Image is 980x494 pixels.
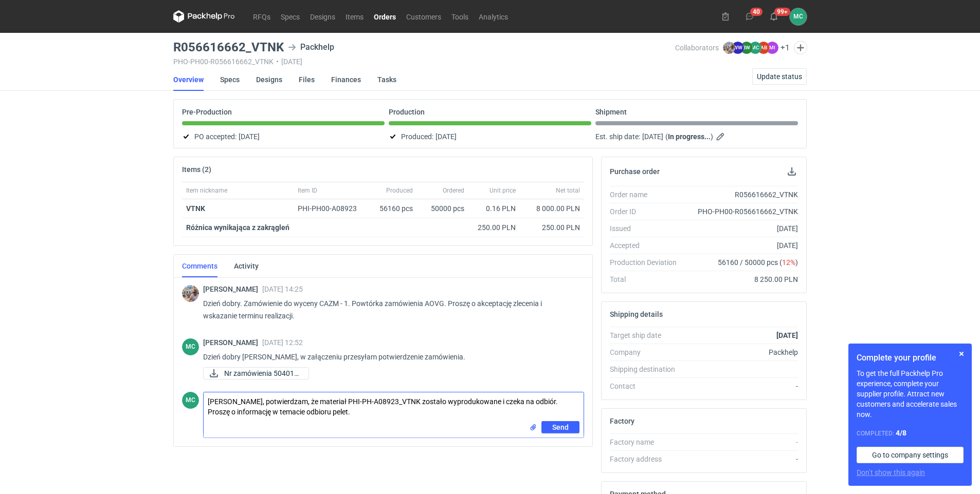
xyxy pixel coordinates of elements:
[857,467,925,478] button: Don’t show this again
[790,8,807,25] figcaption: MC
[711,132,713,141] em: )
[173,10,235,23] svg: Packhelp Pro
[685,381,798,391] div: -
[610,167,660,176] h2: Purchase order
[749,42,761,54] figcaption: MC
[790,8,807,25] div: Marta Czupryniak
[766,8,782,25] button: 99+
[610,454,685,464] div: Factory address
[182,285,199,302] img: Michał Palasek
[262,285,303,293] span: [DATE] 14:25
[401,10,446,23] a: Customers
[182,338,199,355] figcaption: MC
[723,42,735,54] img: Michał Palasek
[203,367,306,379] div: Nr zamówienia 5040108789.pdf
[173,68,204,91] a: Overview
[256,68,282,91] a: Designs
[685,274,798,284] div: 8 250.00 PLN
[610,310,663,318] h2: Shipping details
[685,347,798,357] div: Packhelp
[794,41,807,54] button: Edit collaborators
[541,421,579,433] button: Send
[182,392,199,409] div: Marta Czupryniak
[715,130,728,143] button: Edit estimated shipping date
[610,274,685,284] div: Total
[446,10,474,23] a: Tools
[473,222,516,233] div: 250.00 PLN
[173,41,284,53] h3: R056616662_VTNK
[595,130,798,143] div: Est. ship date:
[781,43,790,52] button: +1
[955,348,968,360] button: Skip for now
[757,42,770,54] figcaption: AB
[766,42,778,54] figcaption: MI
[386,186,413,195] span: Produced
[248,10,276,23] a: RFQs
[262,338,303,347] span: [DATE] 12:52
[489,186,516,195] span: Unit price
[186,186,227,195] span: Item nickname
[299,68,315,91] a: Files
[896,429,906,437] strong: 4 / 8
[203,367,309,379] a: Nr zamówienia 504010...
[276,58,279,66] span: •
[204,392,584,421] textarea: [PERSON_NAME], potwierdzam, że materiał PHI-PH-A08923_VTNK zostało wyprodukowane i czeka na odbió...
[331,68,361,91] a: Finances
[685,240,798,251] div: [DATE]
[668,132,711,141] strong: In progress...
[182,165,211,174] h2: Items (2)
[857,352,964,364] h1: Complete your profile
[857,368,964,420] p: To get the full Packhelp Pro experience, complete your supplier profile. Attract new customers an...
[276,10,305,23] a: Specs
[298,186,317,195] span: Item ID
[857,447,964,463] a: Go to company settings
[610,417,634,425] h2: Factory
[239,130,260,143] span: [DATE]
[234,255,259,277] a: Activity
[203,338,262,347] span: [PERSON_NAME]
[298,203,367,214] div: PHI-PH00-A08923
[305,10,340,23] a: Designs
[182,392,199,409] figcaption: MC
[595,108,627,116] p: Shipment
[552,424,569,431] span: Send
[203,297,576,322] p: Dzień dobry. Zamówienie do wyceny CAZM - 1. Powtórka zamówienia AOVG. Proszę o akceptację zleceni...
[369,10,401,23] a: Orders
[732,42,744,54] figcaption: WW
[610,364,685,374] div: Shipping destination
[182,338,199,355] div: Marta Czupryniak
[203,285,262,293] span: [PERSON_NAME]
[435,130,457,143] span: [DATE]
[665,132,668,141] em: (
[389,108,425,116] p: Production
[757,73,802,80] span: Update status
[741,8,758,25] button: 40
[786,165,798,178] button: Download PO
[288,41,334,53] div: Packhelp
[474,10,513,23] a: Analytics
[417,199,468,218] div: 50000 pcs
[186,204,205,213] strong: VTNK
[857,428,964,439] div: Completed:
[610,347,685,357] div: Company
[675,44,719,52] span: Collaborators
[685,206,798,217] div: PHO-PH00-R056616662_VTNK
[220,68,240,91] a: Specs
[182,108,232,116] p: Pre-Production
[740,42,753,54] figcaption: BW
[610,381,685,391] div: Contact
[473,203,516,214] div: 0.16 PLN
[610,223,685,234] div: Issued
[776,331,798,339] strong: [DATE]
[182,255,217,277] a: Comments
[389,130,591,143] div: Produced:
[642,130,663,143] span: [DATE]
[371,199,417,218] div: 56160 pcs
[610,240,685,251] div: Accepted
[610,437,685,447] div: Factory name
[718,257,798,268] span: 56160 / 50000 pcs ( )
[443,186,464,195] span: Ordered
[556,186,580,195] span: Net total
[752,68,807,85] button: Update status
[524,203,580,214] div: 8 000.00 PLN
